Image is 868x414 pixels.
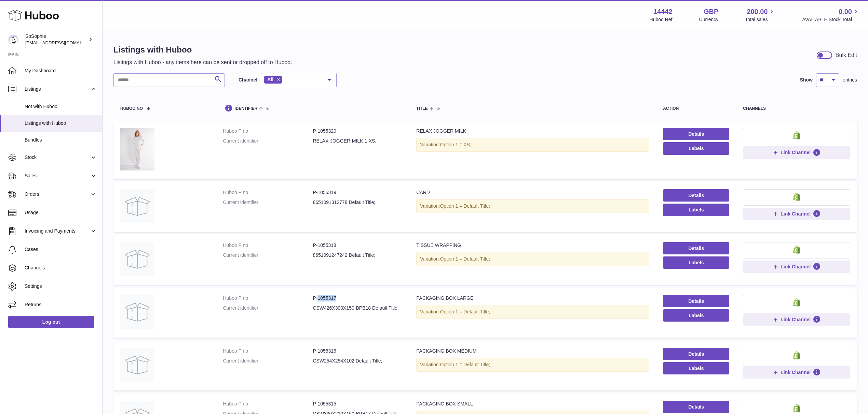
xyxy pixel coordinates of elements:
[793,351,800,359] img: shopify-small.png
[416,401,649,407] div: PACKAGING BOX SMALL
[313,199,403,206] dd: 8651091312778 Default Title;
[416,128,649,134] div: RELAX JOGGER MILK
[223,295,313,301] dt: Huboo P no
[8,316,94,328] a: Log out
[113,44,292,55] h1: Listings with Huboo
[793,193,800,201] img: shopify-small.png
[781,211,811,217] span: Link Channel
[440,142,471,147] span: Option 1 = XS;
[8,34,18,45] img: internalAdmin-14442@internal.huboo.com
[234,106,257,111] span: identifier
[743,146,850,159] button: Link Channel
[239,77,257,83] label: Channel
[416,358,649,372] div: Variation:
[416,242,649,249] div: TISSUE WRAPPING
[836,51,857,59] div: Bulk Edit
[743,261,850,273] button: Link Channel
[663,348,729,360] a: Details
[223,252,313,258] dt: Current identifier
[267,77,273,82] span: All
[25,228,90,234] span: Invoicing and Payments
[781,369,811,375] span: Link Channel
[440,309,490,314] span: Option 1 = Default Title;
[416,199,649,213] div: Variation:
[313,128,403,134] dd: P-1055320
[223,128,313,134] dt: Huboo P no
[663,128,729,140] a: Details
[223,348,313,354] dt: Huboo P no
[653,7,673,16] strong: 14442
[663,242,729,254] a: Details
[120,128,154,171] img: RELAX JOGGER MILK
[440,256,490,262] span: Option 1 = Default Title;
[25,68,97,74] span: My Dashboard
[25,103,97,110] span: Not with Huboo
[743,208,850,220] button: Link Channel
[120,106,143,111] span: Huboo no
[663,204,729,216] button: Labels
[704,7,718,16] strong: GBP
[25,33,87,46] div: SoSophie
[120,295,154,329] img: PACKAGING BOX LARGE
[743,313,850,326] button: Link Channel
[120,242,154,276] img: TISSUE WRAPPING
[120,189,154,223] img: CARD
[223,358,313,364] dt: Current identifier
[223,199,313,206] dt: Current identifier
[25,246,97,253] span: Cases
[25,120,97,127] span: Listings with Huboo
[416,252,649,266] div: Variation:
[25,301,97,308] span: Returns
[663,189,729,202] a: Details
[663,106,729,111] div: action
[800,77,813,83] label: Show
[120,348,154,382] img: PACKAGING BOX MEDIUM
[313,252,403,258] dd: 8651091247242 Default Title;
[781,264,811,270] span: Link Channel
[223,242,313,249] dt: Huboo P no
[699,16,719,23] div: Currency
[25,137,97,143] span: Bundles
[745,16,775,23] span: Total sales
[313,305,403,311] dd: CSW426X300X150-BPB18 Default Title;
[223,138,313,144] dt: Current identifier
[313,358,403,364] dd: CSW254X254X102 Default Title;
[743,366,850,379] button: Link Channel
[313,189,403,196] dd: P-1055319
[663,142,729,154] button: Labels
[313,295,403,301] dd: P-1055317
[663,362,729,374] button: Labels
[802,7,860,23] a: 0.00 AVAILABLE Stock Total
[25,40,100,45] span: [EMAIL_ADDRESS][DOMAIN_NAME]
[223,401,313,407] dt: Huboo P no
[793,131,800,139] img: shopify-small.png
[745,7,775,23] a: 200.00 Total sales
[440,362,490,367] span: Option 1 = Default Title;
[743,106,850,111] div: channels
[25,191,90,197] span: Orders
[25,86,90,92] span: Listings
[416,189,649,196] div: CARD
[313,138,403,144] dd: RELAX-JOGGER-MILK-1 XS;
[793,246,800,254] img: shopify-small.png
[416,138,649,152] div: Variation:
[313,401,403,407] dd: P-1055315
[416,305,649,319] div: Variation:
[113,59,292,66] p: Listings with Huboo - any items here can be sent or dropped off to Huboo.
[793,298,800,307] img: shopify-small.png
[25,209,97,216] span: Usage
[663,256,729,269] button: Labels
[440,203,490,209] span: Option 1 = Default Title;
[781,149,811,156] span: Link Channel
[802,16,860,23] span: AVAILABLE Stock Total
[416,348,649,354] div: PACKAGING BOX MEDIUM
[663,309,729,322] button: Labels
[747,7,768,16] span: 200.00
[663,401,729,413] a: Details
[25,154,90,161] span: Stock
[793,404,800,412] img: shopify-small.png
[663,295,729,307] a: Details
[313,242,403,249] dd: P-1055318
[416,295,649,301] div: PACKAGING BOX LARGE
[650,16,673,23] div: Huboo Ref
